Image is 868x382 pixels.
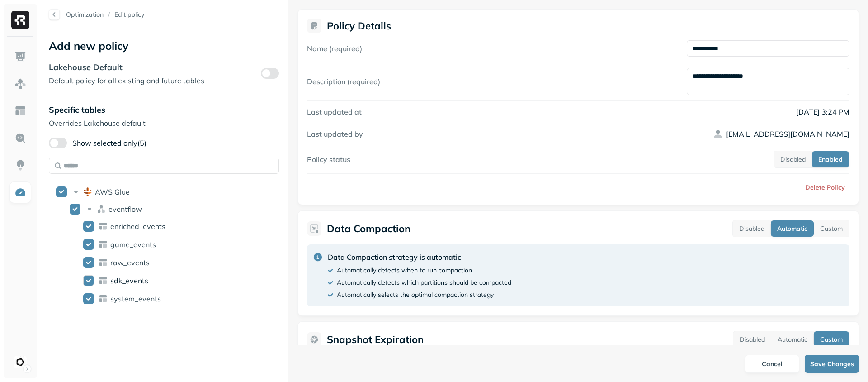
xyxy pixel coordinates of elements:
button: Disabled [774,151,812,167]
div: game_eventsgame_events [80,237,247,252]
p: [EMAIL_ADDRESS][DOMAIN_NAME] [726,129,849,139]
label: Description (required) [307,77,380,86]
img: Ludeo [14,356,27,368]
button: Custom [814,220,849,237]
button: Disabled [733,331,771,348]
p: Data Compaction strategy is automatic [328,252,511,263]
img: Insights [14,159,26,171]
p: Add new policy [49,38,279,53]
button: Disabled [733,220,771,237]
img: Ryft [11,11,29,29]
div: sdk_eventssdk_events [80,273,247,288]
button: Save Changes [805,355,859,373]
button: eventflow [70,204,80,215]
p: Specific tables [49,105,279,115]
p: Default policy for all existing and future tables [49,75,204,86]
p: Snapshot Expiration [327,333,424,346]
button: Automatic [771,331,814,348]
label: Show selected only (5) [49,138,146,148]
p: Overrides Lakehouse default [49,118,279,129]
button: raw_events [83,257,94,268]
img: Assets [14,78,26,90]
span: Edit policy [114,10,145,19]
p: Data Compaction [327,222,410,235]
p: enriched_events [110,222,165,231]
p: AWS Glue [95,187,130,196]
p: Optimization [66,10,104,19]
img: Asset Explorer [14,105,26,117]
p: Automatically detects which partitions should be compacted [337,278,511,287]
label: Last updated at [307,107,362,116]
div: enriched_eventsenriched_events [80,219,247,234]
button: Custom [814,331,849,348]
p: [DATE] 3:24 PM [687,106,849,117]
button: game_events [83,239,94,250]
button: system_events [83,293,94,304]
p: sdk_events [110,276,148,285]
p: / [108,10,110,19]
div: raw_eventsraw_events [80,255,247,270]
p: Lakehouse Default [49,62,204,72]
label: Name (required) [307,44,362,53]
p: system_events [110,294,161,303]
img: Dashboard [14,51,26,62]
button: Show selected only(5) [49,138,67,148]
img: Query Explorer [14,132,26,144]
nav: breadcrumb [66,10,145,19]
p: Automatically detects when to run compaction [337,266,472,275]
p: eventflow [108,205,142,214]
button: Enabled [812,151,849,167]
button: Automatic [771,220,814,237]
p: raw_events [110,258,150,267]
p: Automatically selects the optimal compaction strategy [337,291,494,299]
label: Policy status [307,155,350,164]
button: AWS Glue [56,186,67,197]
img: Optimization [14,186,26,198]
button: sdk_events [83,275,94,286]
p: game_events [110,240,156,249]
button: Cancel [745,355,799,373]
button: enriched_events [83,221,94,232]
div: AWS GlueAWS Glue [52,185,249,199]
div: eventfloweventflow [66,202,247,216]
label: Last updated by [307,129,363,138]
div: system_eventssystem_events [80,291,247,306]
button: Delete Policy [798,179,849,196]
p: Policy Details [327,19,391,32]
